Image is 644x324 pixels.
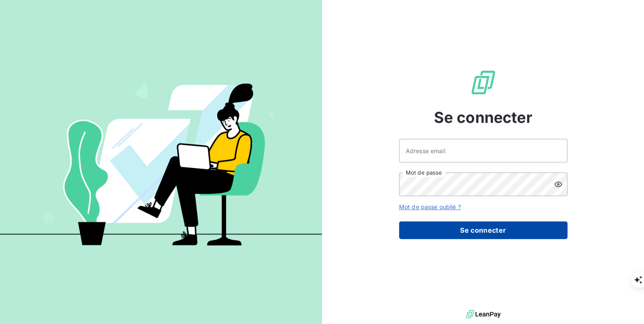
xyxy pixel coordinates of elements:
a: Mot de passe oublié ? [399,203,461,210]
span: Se connecter [434,106,532,129]
input: placeholder [399,139,567,162]
img: logo [466,308,500,321]
img: Logo LeanPay [470,69,497,96]
button: Se connecter [399,221,567,239]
